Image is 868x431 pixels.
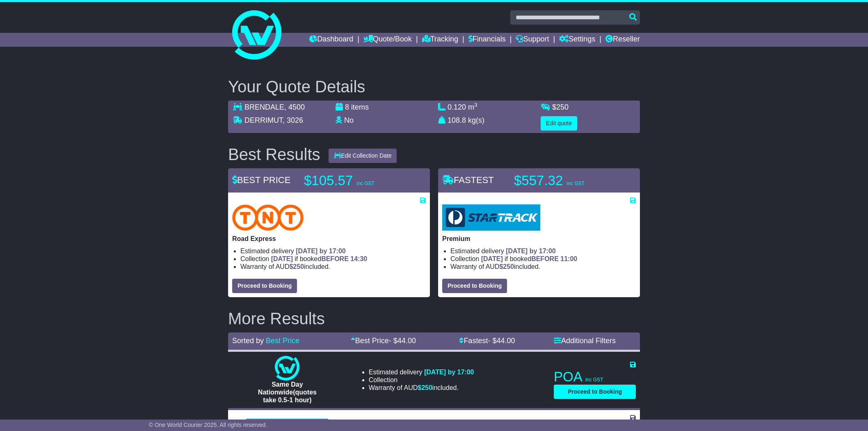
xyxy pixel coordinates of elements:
li: Collection [240,255,426,263]
li: Estimated delivery [369,368,474,376]
span: [DATE] by 17:00 [424,369,474,376]
span: © One World Courier 2025. All rights reserved. [149,422,267,428]
span: [DATE] by 17:00 [506,248,556,254]
li: Warranty of AUD included. [450,263,636,271]
span: BEST PRICE [232,175,290,185]
span: 44.00 [496,337,515,345]
span: inc GST [566,181,584,186]
span: - $ [488,337,515,345]
span: No [344,116,354,124]
span: Sorted by [232,337,264,345]
img: One World Courier: Same Day Nationwide(quotes take 0.5-1 hour) [275,356,299,381]
a: Reseller [605,33,640,47]
a: Financials [468,33,506,47]
a: Tracking [422,33,458,47]
span: 0.120 [448,103,466,111]
span: 44.00 [397,337,416,345]
span: FASTEST [442,175,494,185]
li: Estimated delivery [450,247,636,255]
p: $557.32 [514,172,617,189]
img: StarTrack: Premium [442,204,540,231]
span: items [351,103,369,111]
span: 108.8 [448,116,466,124]
span: 250 [556,103,569,111]
span: BEFORE [321,255,349,262]
button: Edit Collection Date [329,149,397,163]
div: Best Results [224,145,324,163]
span: $ [418,384,432,391]
p: POA [554,369,636,385]
span: if booked [271,255,367,262]
span: m [468,103,477,111]
span: 11:00 [560,255,577,262]
h2: Your Quote Details [228,78,640,96]
button: Proceed to Booking [554,385,636,399]
a: Dashboard [309,33,353,47]
li: Collection [450,255,636,263]
span: $ [552,103,569,111]
a: Additional Filters [554,337,616,345]
span: - $ [389,337,416,345]
a: Support [516,33,549,47]
li: Warranty of AUD included. [240,263,426,271]
span: kg(s) [468,116,484,124]
span: inc GST [585,377,603,383]
p: Premium [442,235,636,243]
a: Fastest- $44.00 [459,337,515,345]
li: Estimated delivery [240,247,426,255]
span: if booked [481,255,577,262]
span: 8 [345,103,349,111]
button: Proceed to Booking [442,279,507,293]
span: BRENDALE [244,103,284,111]
span: , 3026 [283,116,303,124]
span: [DATE] [481,255,503,262]
span: DERRIMUT [244,116,283,124]
span: 250 [293,263,304,270]
span: 250 [503,263,514,270]
span: , 4500 [284,103,305,111]
span: $ [499,263,514,270]
span: inc GST [356,181,374,186]
span: [DATE] by 17:00 [296,248,346,254]
p: $105.57 [304,172,407,189]
h2: More Results [228,309,640,328]
sup: 3 [474,102,477,108]
li: Collection [369,376,474,384]
span: 250 [421,384,432,391]
img: TNT Domestic: Road Express [232,204,304,231]
a: Settings [559,33,595,47]
span: Same Day Nationwide(quotes take 0.5-1 hour) [258,381,317,403]
span: 14:30 [350,255,367,262]
a: Best Price- $44.00 [351,337,416,345]
a: Best Price [266,337,299,345]
a: Quote/Book [363,33,412,47]
p: Road Express [232,235,426,243]
span: [DATE] [271,255,293,262]
span: $ [289,263,304,270]
span: BEFORE [531,255,559,262]
button: Edit quote [541,116,577,131]
li: Warranty of AUD included. [369,384,474,392]
button: Proceed to Booking [232,279,297,293]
